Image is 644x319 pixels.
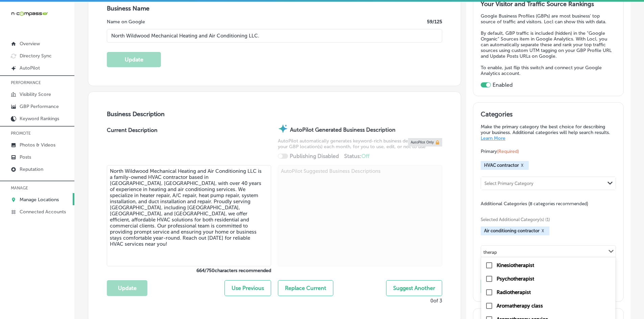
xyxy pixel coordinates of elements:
[290,127,396,133] strong: AutoPilot Generated Business Description
[481,279,535,294] button: Update
[481,217,611,222] span: Selected Additional Category(s) (1)
[493,82,513,88] label: Enabled
[20,197,59,203] p: Manage Locations
[224,280,271,296] button: Use Previous
[481,124,616,141] p: Make the primary category the best choice for describing your business. Additional categories wil...
[481,201,588,207] span: Additional Categories
[107,268,271,273] label: 664 / 750 characters recommended
[430,298,442,304] p: 0 of 3
[484,228,540,233] span: Air conditioning contractor
[497,262,534,268] label: Kinesiotherapist
[107,110,442,118] h3: Business Description
[484,163,519,168] span: HVAC contractor
[20,209,66,215] p: Connected Accounts
[20,53,52,59] p: Directory Sync
[481,30,616,59] p: By default, GBP traffic is included (hidden) in the "Google Organic" Sources item in Google Analy...
[20,41,40,47] p: Overview
[484,181,533,186] div: Select Primary Category
[20,91,51,97] p: Visibility Score
[481,135,505,141] a: Learn More
[528,201,588,207] span: (8 categories recommended)
[107,165,271,266] textarea: North Wildwood Mechanical Heating and Air Conditioning LLC is a family-owned HVAC contractor base...
[107,52,161,67] button: Update
[540,228,546,234] button: X
[107,5,442,12] h3: Business Name
[481,65,616,76] p: To enable, just flip this switch and connect your Google Analytics account.
[481,0,616,8] h3: Your Visitor and Traffic Source Rankings
[497,289,531,295] label: Radiotherapist
[481,13,616,25] p: Google Business Profiles (GBPs) are most business' top source of traffic and visitors. Locl can s...
[386,280,442,296] button: Suggest Another
[427,19,442,25] label: 59 /125
[20,154,31,160] p: Posts
[107,280,147,296] button: Update
[11,10,48,17] img: 660ab0bf-5cc7-4cb8-ba1c-48b5ae0f18e60NCTV_CLogo_TV_Black_-500x88.png
[497,149,519,154] span: (Required)
[20,166,43,172] p: Reputation
[519,163,525,168] button: X
[278,124,288,134] img: autopilot-icon
[107,29,442,43] input: Enter Location Name
[497,276,534,282] label: Psychotherapist
[481,110,616,121] h3: Categories
[481,149,519,154] span: Primary
[20,104,59,109] p: GBP Performance
[20,116,59,122] p: Keyword Rankings
[20,65,40,71] p: AutoPilot
[278,280,333,296] button: Replace Current
[20,142,55,148] p: Photos & Videos
[107,19,145,25] label: Name on Google
[107,127,158,165] label: Current Description
[497,303,543,309] label: Aromatherapy class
